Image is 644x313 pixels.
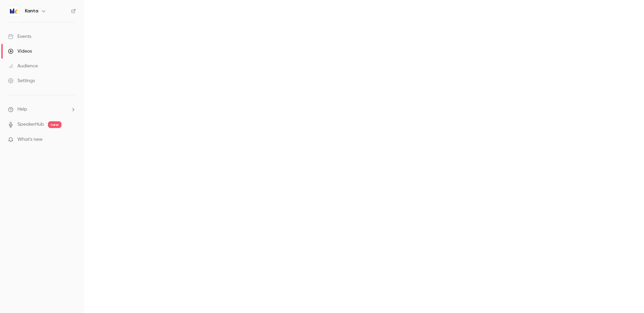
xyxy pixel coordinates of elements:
h6: Kanta [25,8,38,14]
span: new [48,121,61,128]
div: Settings [8,77,35,84]
li: help-dropdown-opener [8,106,76,113]
div: Events [8,33,31,40]
div: Audience [8,63,38,69]
span: What's new [17,136,43,143]
img: Kanta [8,6,19,16]
a: SpeakerHub [17,121,44,128]
div: Videos [8,48,32,55]
span: Help [17,106,27,113]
